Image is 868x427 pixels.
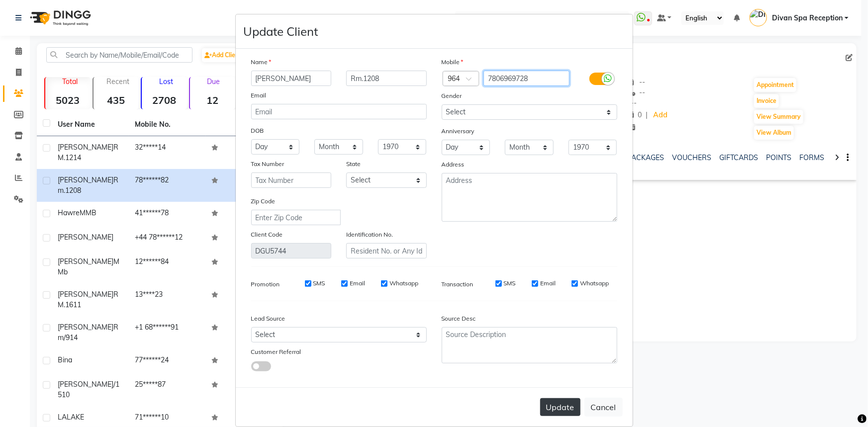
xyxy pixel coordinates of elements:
label: SMS [504,279,516,288]
input: Enter Zip Code [251,210,341,225]
input: Email [251,104,427,119]
input: Resident No. or Any Id [346,243,427,258]
label: DOB [251,126,264,135]
label: Promotion [251,280,280,289]
label: Tax Number [251,160,285,169]
input: Client Code [251,243,332,258]
label: Email [251,91,267,100]
input: Last Name [346,71,427,86]
label: Lead Source [251,314,286,323]
label: State [346,160,361,169]
h4: Update Client [244,22,318,40]
label: Identification No. [346,230,393,239]
label: Customer Referral [251,347,301,356]
input: Tax Number [251,172,332,188]
label: Zip Code [251,197,276,206]
label: Address [442,160,465,169]
label: Gender [442,91,462,100]
label: Source Desc [442,314,476,323]
label: Transaction [442,280,474,289]
label: Whatsapp [389,279,418,288]
label: Name [251,58,272,67]
button: Cancel [584,398,623,417]
input: First Name [251,71,332,86]
input: Mobile [483,71,570,86]
label: SMS [313,279,325,288]
label: Mobile [442,58,464,67]
label: Whatsapp [580,279,609,288]
label: Email [350,279,365,288]
label: Email [540,279,556,288]
label: Anniversary [442,127,475,136]
button: Update [540,398,580,416]
label: Client Code [251,230,283,239]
